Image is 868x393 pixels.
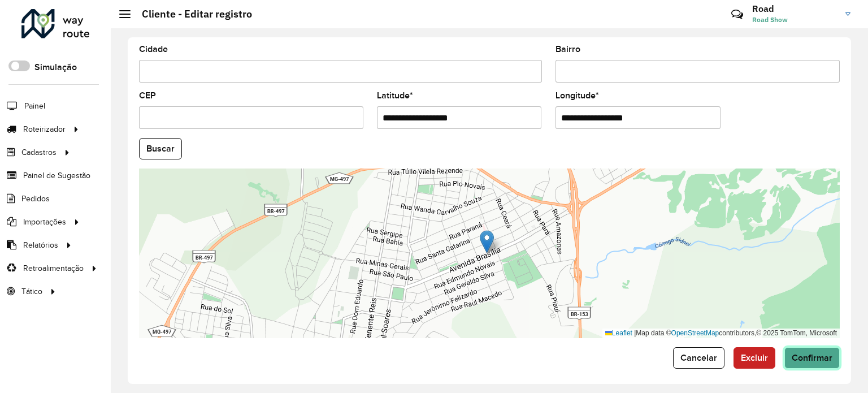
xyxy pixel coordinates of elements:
span: Painel de Sugestão [23,170,90,182]
span: Relatórios [23,239,58,251]
a: Contato Rápido [725,2,749,27]
h3: Road [752,3,837,14]
label: Longitude [555,89,599,102]
span: Road Show [752,15,837,25]
span: Retroalimentação [23,262,84,274]
label: CEP [139,89,156,102]
span: Cancelar [680,353,717,362]
label: Simulação [34,61,77,74]
button: Buscar [139,138,182,159]
span: Importações [23,216,66,228]
img: Marker [480,230,494,253]
span: | [634,329,636,337]
label: Bairro [555,42,580,56]
span: Painel [24,100,45,112]
button: Excluir [734,347,775,369]
span: Cadastros [21,146,57,158]
a: Leaflet [605,329,632,337]
span: Roteirizador [23,123,66,135]
div: Map data © contributors,© 2025 TomTom, Microsoft [602,329,840,338]
span: Tático [21,286,42,297]
span: Confirmar [792,353,832,362]
button: Confirmar [784,347,840,369]
label: Latitude [377,89,413,102]
h2: Cliente - Editar registro [131,8,252,20]
label: Cidade [139,42,168,56]
button: Cancelar [673,347,724,369]
a: OpenStreetMap [671,329,719,337]
span: Excluir [741,353,768,362]
span: Pedidos [21,193,50,205]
